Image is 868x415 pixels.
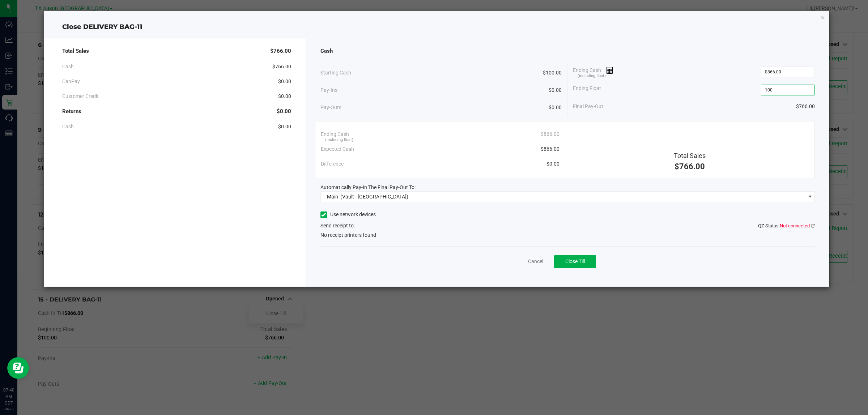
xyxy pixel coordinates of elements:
[278,123,291,131] span: $0.00
[62,104,291,119] div: Returns
[62,78,80,85] span: CanPay
[320,223,355,228] span: Send receipt to:
[541,131,559,138] span: $866.00
[320,47,333,55] span: Cash
[44,22,830,32] div: Close DELIVERY BAG-11
[675,162,705,171] span: $766.00
[573,85,601,95] span: Ending Float
[320,231,376,239] span: No receipt printers found
[320,104,341,111] span: Pay-Outs
[549,104,562,111] span: $0.00
[573,67,613,77] span: Ending Cash
[272,63,291,70] span: $766.00
[62,63,74,70] span: Cash
[62,93,99,100] span: Customer Credit
[565,258,585,264] span: Close Till
[325,137,353,143] span: (including float)
[277,107,291,116] span: $0.00
[758,223,815,228] span: QZ Status:
[578,73,606,79] span: (including float)
[573,103,603,110] span: Final Pay-Out
[541,145,559,153] span: $866.00
[780,223,810,228] span: Not connected
[546,160,559,168] span: $0.00
[796,103,815,110] span: $766.00
[270,47,291,55] span: $766.00
[327,194,338,200] span: Main
[320,211,376,218] label: Use network devices
[549,86,562,94] span: $0.00
[320,86,337,94] span: Pay-Ins
[321,131,349,138] span: Ending Cash
[321,160,344,168] span: Difference
[543,69,562,77] span: $100.00
[278,78,291,85] span: $0.00
[62,47,89,55] span: Total Sales
[7,357,29,379] iframe: Resource center
[320,184,416,190] span: Automatically Pay-In The Final Pay-Out To:
[278,93,291,100] span: $0.00
[528,258,543,265] a: Cancel
[340,194,408,200] span: (Vault - [GEOGRAPHIC_DATA])
[62,123,74,131] span: Cash
[320,69,351,77] span: Starting Cash
[321,145,354,153] span: Expected Cash
[674,152,706,159] span: Total Sales
[554,255,596,268] button: Close Till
